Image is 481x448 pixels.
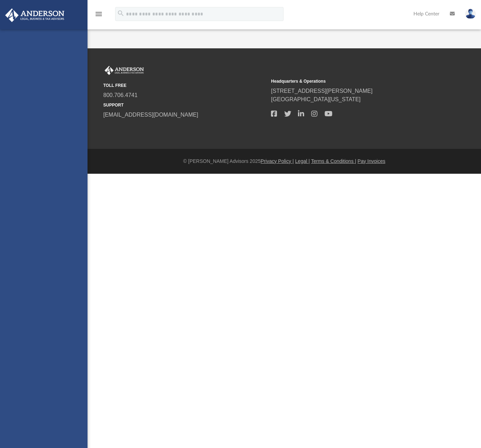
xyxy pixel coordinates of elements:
a: Privacy Policy | [261,158,294,164]
i: search [117,9,125,17]
img: Anderson Advisors Platinum Portal [3,8,67,22]
i: menu [95,10,103,18]
div: © [PERSON_NAME] Advisors 2025 [88,158,481,165]
a: menu [95,13,103,18]
small: TOLL FREE [103,82,266,89]
a: [EMAIL_ADDRESS][DOMAIN_NAME] [103,112,198,118]
a: 800.706.4741 [103,92,138,98]
small: SUPPORT [103,102,266,108]
a: [STREET_ADDRESS][PERSON_NAME] [271,88,372,94]
a: Pay Invoices [357,158,385,164]
a: [GEOGRAPHIC_DATA][US_STATE] [271,96,361,102]
img: Anderson Advisors Platinum Portal [103,66,145,75]
img: User Pic [465,9,476,19]
a: Terms & Conditions | [311,158,356,164]
small: Headquarters & Operations [271,78,434,84]
a: Legal | [295,158,310,164]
